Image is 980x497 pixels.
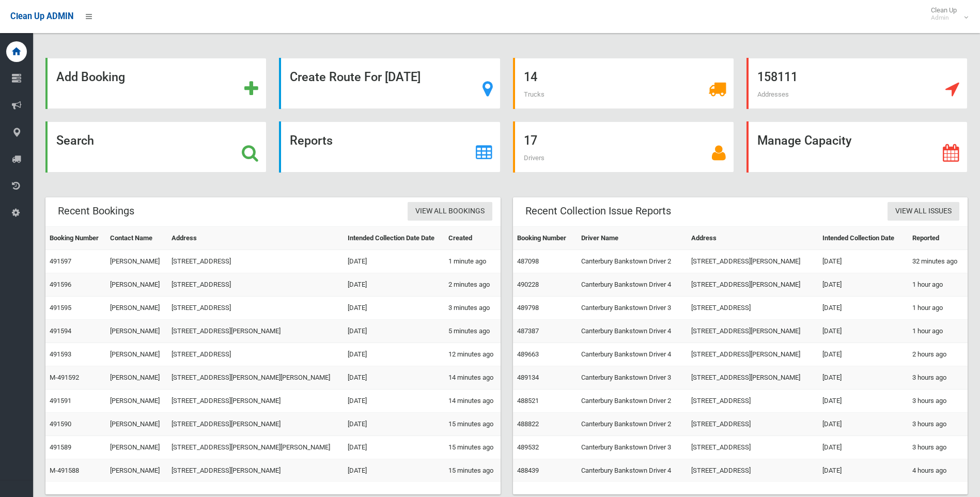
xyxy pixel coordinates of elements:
td: [PERSON_NAME] [106,413,167,436]
td: [STREET_ADDRESS][PERSON_NAME] [167,459,344,483]
td: 15 minutes ago [444,413,501,436]
td: [STREET_ADDRESS] [167,343,344,366]
td: [DATE] [818,366,908,390]
strong: Search [56,133,94,148]
a: 489532 [517,443,539,451]
td: [STREET_ADDRESS][PERSON_NAME][PERSON_NAME] [167,436,344,459]
td: 1 minute ago [444,250,501,273]
a: 158111 Addresses [746,58,968,109]
td: [STREET_ADDRESS][PERSON_NAME] [167,390,344,413]
td: [STREET_ADDRESS] [687,297,818,320]
a: 491595 [50,304,71,312]
td: [PERSON_NAME] [106,459,167,483]
td: 15 minutes ago [444,436,501,459]
strong: 158111 [757,70,798,84]
td: [STREET_ADDRESS] [687,413,818,436]
a: M-491592 [50,374,79,381]
span: Trucks [524,90,545,98]
td: [STREET_ADDRESS][PERSON_NAME] [167,320,344,343]
td: 32 minutes ago [908,250,968,273]
td: [DATE] [818,320,908,343]
header: Recent Collection Issue Reports [513,201,683,221]
td: [DATE] [344,250,444,273]
td: [PERSON_NAME] [106,297,167,320]
th: Created [444,227,501,250]
td: [DATE] [818,459,908,483]
a: Add Booking [45,58,267,109]
a: 491596 [50,281,71,288]
td: [STREET_ADDRESS][PERSON_NAME] [687,250,818,273]
a: 488439 [517,467,539,474]
td: [STREET_ADDRESS][PERSON_NAME] [167,413,344,436]
td: 4 hours ago [908,459,968,483]
td: [DATE] [344,297,444,320]
td: [DATE] [344,320,444,343]
a: Search [45,121,267,173]
td: [STREET_ADDRESS] [687,390,818,413]
strong: Reports [290,133,333,148]
td: Canterbury Bankstown Driver 4 [577,343,687,366]
th: Address [687,227,818,250]
td: [DATE] [818,250,908,273]
td: [DATE] [818,413,908,436]
td: [STREET_ADDRESS] [167,273,344,297]
a: 17 Drivers [513,121,734,173]
a: Create Route For [DATE] [279,58,500,109]
a: 14 Trucks [513,58,734,109]
td: 14 minutes ago [444,366,501,390]
strong: Manage Capacity [757,133,851,148]
a: M-491588 [50,467,79,474]
a: 491597 [50,257,71,265]
td: 2 minutes ago [444,273,501,297]
td: 14 minutes ago [444,390,501,413]
span: Clean Up ADMIN [10,11,73,21]
th: Address [167,227,344,250]
td: [STREET_ADDRESS][PERSON_NAME] [687,366,818,390]
td: Canterbury Bankstown Driver 2 [577,413,687,436]
td: [DATE] [344,390,444,413]
td: [DATE] [818,343,908,366]
th: Intended Collection Date [818,227,908,250]
a: 489798 [517,304,539,312]
td: 2 hours ago [908,343,968,366]
th: Contact Name [106,227,167,250]
td: [DATE] [344,366,444,390]
a: Reports [279,121,500,173]
td: Canterbury Bankstown Driver 2 [577,250,687,273]
td: Canterbury Bankstown Driver 4 [577,459,687,483]
td: Canterbury Bankstown Driver 3 [577,436,687,459]
span: Addresses [757,90,789,98]
td: [PERSON_NAME] [106,273,167,297]
td: [PERSON_NAME] [106,366,167,390]
strong: 14 [524,70,537,84]
a: 487098 [517,257,539,265]
td: [DATE] [344,413,444,436]
td: 3 hours ago [908,436,968,459]
td: 1 hour ago [908,273,968,297]
a: 488521 [517,397,539,405]
td: 3 hours ago [908,366,968,390]
span: Clean Up [926,6,967,22]
a: 491593 [50,350,71,358]
td: Canterbury Bankstown Driver 4 [577,273,687,297]
small: Admin [931,14,957,22]
td: [DATE] [344,273,444,297]
td: [STREET_ADDRESS][PERSON_NAME] [687,320,818,343]
td: [PERSON_NAME] [106,320,167,343]
td: Canterbury Bankstown Driver 2 [577,390,687,413]
td: 12 minutes ago [444,343,501,366]
td: [PERSON_NAME] [106,250,167,273]
td: [DATE] [344,343,444,366]
a: 491594 [50,327,71,335]
td: [DATE] [818,297,908,320]
td: [PERSON_NAME] [106,436,167,459]
td: [DATE] [818,436,908,459]
strong: Add Booking [56,70,125,84]
a: View All Bookings [408,202,492,221]
td: [STREET_ADDRESS] [687,459,818,483]
td: [STREET_ADDRESS][PERSON_NAME] [687,273,818,297]
th: Intended Collection Date Date [344,227,444,250]
td: Canterbury Bankstown Driver 4 [577,320,687,343]
a: 487387 [517,327,539,335]
a: 489134 [517,374,539,381]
